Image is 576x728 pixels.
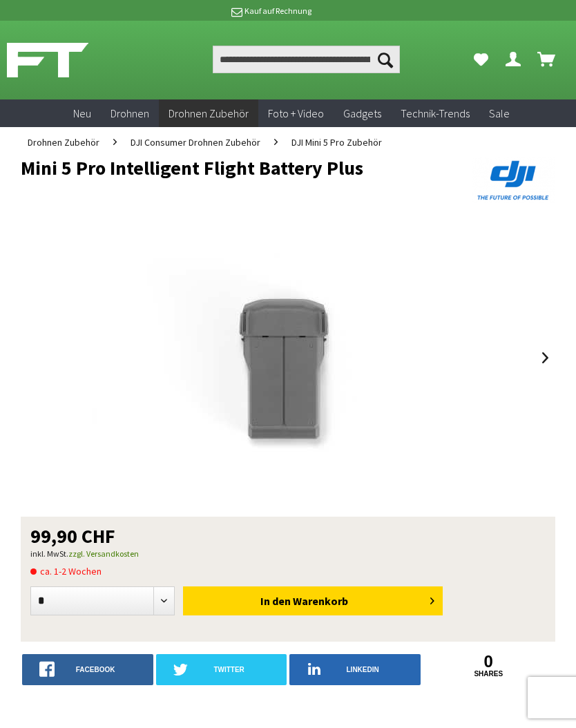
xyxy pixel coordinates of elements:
[156,654,287,685] a: twitter
[258,99,334,128] a: Foto + Video
[423,669,555,678] a: shares
[334,99,391,128] a: Gadgets
[371,46,400,73] button: Suchen
[289,654,421,685] a: LinkedIn
[68,548,139,559] a: zzgl. Versandkosten
[64,99,101,128] a: Neu
[124,127,267,157] a: DJI Consumer Drohnen Zubehör
[467,46,495,73] a: Meine Favoriten
[159,99,258,128] a: Drohnen Zubehör
[73,106,91,120] span: Neu
[76,666,115,673] span: facebook
[30,546,546,562] p: inkl. MwSt.
[101,99,159,128] a: Drohnen
[293,594,348,608] span: Warenkorb
[347,666,379,673] span: LinkedIn
[285,127,389,157] a: DJI Mini 5 Pro Zubehör
[30,526,115,546] span: 99,90 CHF
[7,43,88,77] img: Shop Futuretrends - zur Startseite wechseln
[21,157,448,178] h1: Mini 5 Pro Intelligent Flight Battery Plus
[213,666,244,673] span: twitter
[22,654,153,685] a: facebook
[169,106,249,120] span: Drohnen Zubehör
[343,106,381,120] span: Gadgets
[213,46,400,73] input: Produkt, Marke, Kategorie, EAN, Artikelnummer…
[391,99,479,128] a: Technik-Trends
[21,127,106,157] a: Drohnen Zubehör
[81,220,495,496] img: Mini 5 Pro Intelligent Flight Battery Plus
[111,106,149,120] span: Drohnen
[291,136,382,149] span: DJI Mini 5 Pro Zubehör
[489,106,510,120] span: Sale
[472,157,555,203] img: DJI
[500,46,528,73] a: Dein Konto
[533,46,561,73] a: Warenkorb
[183,586,443,615] button: In den Warenkorb
[268,106,324,120] span: Foto + Video
[30,563,102,579] span: ca. 1-2 Wochen
[131,136,260,149] span: DJI Consumer Drohnen Zubehör
[401,106,470,120] span: Technik-Trends
[479,99,519,128] a: Sale
[423,654,555,669] a: 0
[28,136,99,149] span: Drohnen Zubehör
[260,594,291,608] span: In den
